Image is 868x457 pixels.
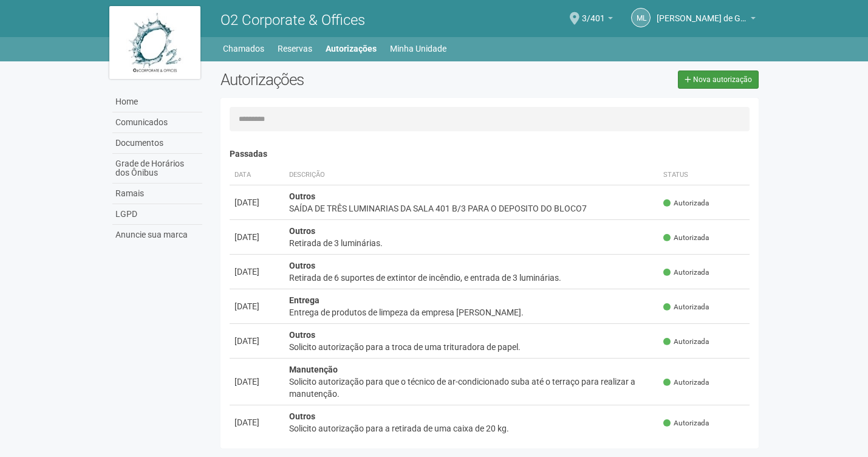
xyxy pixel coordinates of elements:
[220,12,365,29] span: O2 Corporate & Offices
[112,225,202,245] a: Anuncie sua marca
[289,226,315,236] strong: Outros
[663,233,709,243] span: Autorizada
[678,70,759,89] a: Nova autorização
[112,112,202,133] a: Comunicados
[289,272,654,284] div: Retirada de 6 suportes de extintor de incêndio, e entrada de 3 luminárias.
[112,133,202,154] a: Documentos
[663,418,709,428] span: Autorizada
[289,365,338,374] strong: Manutenção
[234,376,279,388] div: [DATE]
[631,8,651,27] a: ML
[289,330,315,340] strong: Outros
[663,302,709,312] span: Autorizada
[657,2,748,23] span: Michele Lima de Gondra
[582,2,605,23] span: 3/401
[289,202,654,215] div: SAÍDA DE TRÊS LUMINARIAS DA SALA 401 B/3 PARA O DEPOSITO DO BLOCO7
[109,6,200,79] img: logo.jpg
[289,306,654,318] div: Entrega de produtos de limpeza da empresa [PERSON_NAME].
[289,261,315,270] strong: Outros
[234,335,279,347] div: [DATE]
[663,377,709,388] span: Autorizada
[663,198,709,208] span: Autorizada
[234,196,279,208] div: [DATE]
[663,337,709,347] span: Autorizada
[289,295,320,305] strong: Entrega
[289,237,654,249] div: Retirada de 3 luminárias.
[223,40,264,57] a: Chamados
[289,422,654,435] div: Solicito autorização para a retirada de uma caixa de 20 kg.
[112,184,202,204] a: Ramais
[663,267,709,278] span: Autorizada
[234,300,279,312] div: [DATE]
[230,165,284,185] th: Data
[390,40,446,57] a: Minha Unidade
[326,40,377,57] a: Autorizações
[112,204,202,225] a: LGPD
[289,191,315,201] strong: Outros
[693,75,752,84] span: Nova autorização
[657,15,756,25] a: [PERSON_NAME] de Gondra
[658,165,750,185] th: Status
[289,376,654,400] div: Solicito autorização para que o técnico de ar-condicionado suba até o terraço para realizar a man...
[234,231,279,243] div: [DATE]
[289,411,315,421] strong: Outros
[234,266,279,278] div: [DATE]
[278,40,312,57] a: Reservas
[289,341,654,353] div: Solicito autorização para a troca de uma trituradora de papel.
[112,92,202,112] a: Home
[234,416,279,428] div: [DATE]
[284,165,659,185] th: Descrição
[112,154,202,184] a: Grade de Horários dos Ônibus
[582,15,613,25] a: 3/401
[230,149,750,159] h4: Passadas
[220,70,480,89] h2: Autorizações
